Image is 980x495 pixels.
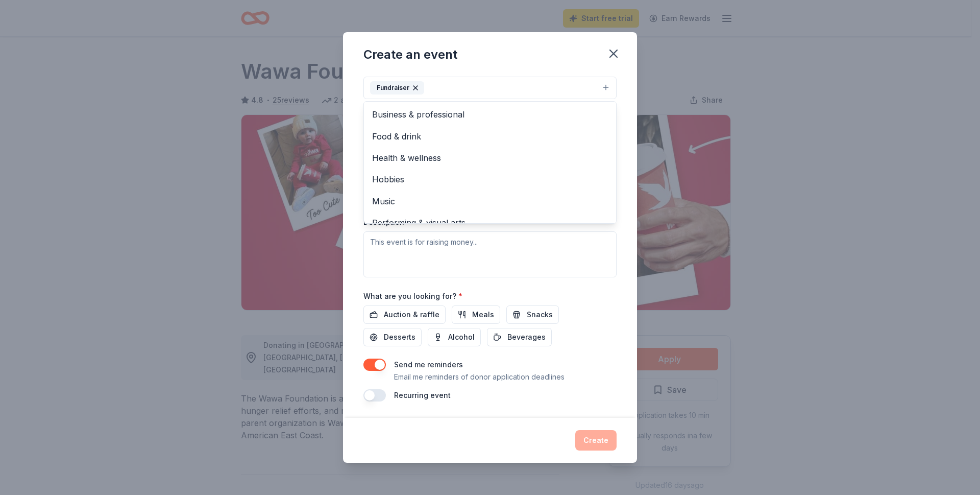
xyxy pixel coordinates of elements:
[372,151,608,164] span: Health & wellness
[370,81,424,95] div: Fundraiser
[372,108,608,121] span: Business & professional
[372,195,608,208] span: Music
[363,101,617,224] div: Fundraiser
[372,130,608,143] span: Food & drink
[363,77,617,99] button: Fundraiser
[372,216,608,229] span: Performing & visual arts
[372,173,608,186] span: Hobbies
